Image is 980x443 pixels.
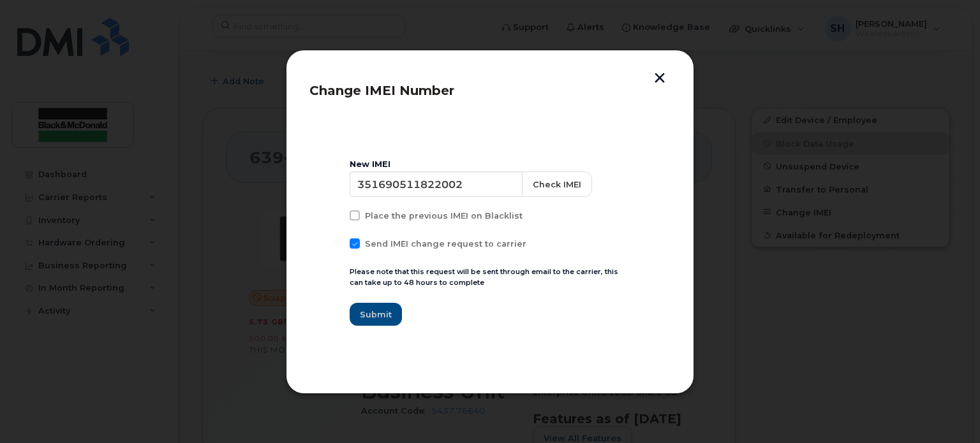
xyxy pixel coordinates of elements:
input: Send IMEI change request to carrier [334,238,341,245]
button: Submit [350,303,402,326]
button: Check IMEI [522,171,592,197]
span: Place the previous IMEI on Blacklist [365,211,523,221]
small: Please note that this request will be sent through email to the carrier, this can take up to 48 h... [350,267,618,287]
input: Place the previous IMEI on Blacklist [334,210,341,217]
span: Send IMEI change request to carrier [365,239,526,249]
div: New IMEI [350,159,630,170]
span: Change IMEI Number [309,83,454,98]
span: Submit [360,309,392,321]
